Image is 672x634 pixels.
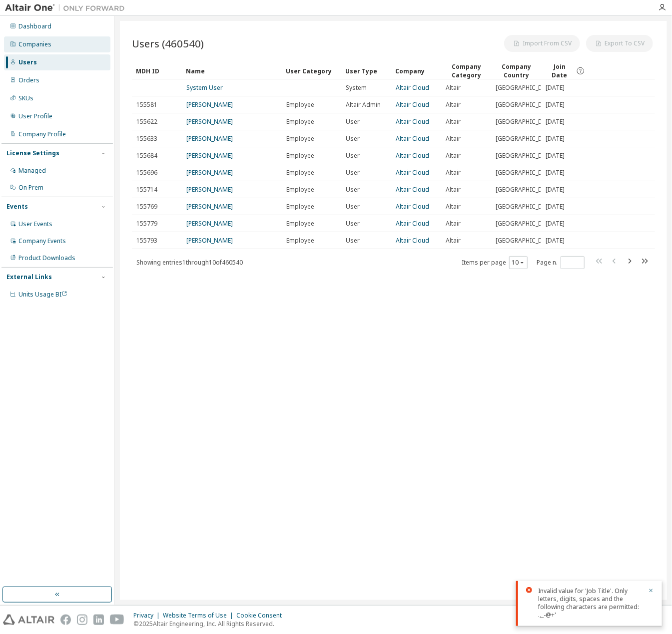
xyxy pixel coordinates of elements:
[396,236,429,245] a: Altair Cloud
[546,220,565,228] span: [DATE]
[163,612,236,620] div: Website Terms of Use
[286,118,314,126] span: Employee
[136,63,178,79] div: MDH ID
[546,101,565,109] span: [DATE]
[286,63,337,79] div: User Category
[446,152,461,160] span: Altair
[133,620,288,628] p: © 2025 Altair Engineering, Inc. All Rights Reserved.
[446,186,461,194] span: Altair
[18,22,51,30] div: Dashboard
[286,169,314,177] span: Employee
[110,615,124,625] img: youtube.svg
[395,63,437,79] div: Company
[446,169,461,177] span: Altair
[496,203,556,211] span: [GEOGRAPHIC_DATA]
[136,220,157,228] span: 155779
[18,290,67,299] span: Units Usage BI
[446,101,461,109] span: Altair
[546,118,565,126] span: [DATE]
[546,237,565,245] span: [DATE]
[18,220,52,228] div: User Events
[537,256,585,269] span: Page n.
[186,219,233,228] a: [PERSON_NAME]
[6,273,52,281] div: External Links
[18,94,33,102] div: SKUs
[186,168,233,177] a: [PERSON_NAME]
[136,186,157,194] span: 155714
[186,185,233,194] a: [PERSON_NAME]
[546,169,565,177] span: [DATE]
[346,152,360,160] span: User
[18,76,39,84] div: Orders
[18,254,75,262] div: Product Downloads
[18,112,52,120] div: User Profile
[496,152,556,160] span: [GEOGRAPHIC_DATA]
[496,118,556,126] span: [GEOGRAPHIC_DATA]
[136,203,157,211] span: 155769
[286,203,314,211] span: Employee
[586,35,653,52] button: Export To CSV
[18,40,51,48] div: Companies
[18,237,66,245] div: Company Events
[346,237,360,245] span: User
[496,220,556,228] span: [GEOGRAPHIC_DATA]
[446,84,461,92] span: Altair
[496,169,556,177] span: [GEOGRAPHIC_DATA]
[396,151,429,160] a: Altair Cloud
[286,237,314,245] span: Employee
[496,237,556,245] span: [GEOGRAPHIC_DATA]
[132,36,204,50] span: Users (460540)
[286,135,314,143] span: Employee
[136,152,157,160] span: 155684
[495,62,537,79] div: Company Country
[396,202,429,211] a: Altair Cloud
[93,615,104,625] img: linkedin.svg
[186,236,233,245] a: [PERSON_NAME]
[136,258,243,267] span: Showing entries 1 through 10 of 460540
[286,220,314,228] span: Employee
[462,256,528,269] span: Items per page
[446,220,461,228] span: Altair
[396,83,429,92] a: Altair Cloud
[546,186,565,194] span: [DATE]
[3,615,54,625] img: altair_logo.svg
[346,220,360,228] span: User
[346,101,381,109] span: Altair Admin
[186,134,233,143] a: [PERSON_NAME]
[18,58,37,66] div: Users
[18,130,66,138] div: Company Profile
[346,135,360,143] span: User
[60,615,71,625] img: facebook.svg
[286,152,314,160] span: Employee
[496,135,556,143] span: [GEOGRAPHIC_DATA]
[186,202,233,211] a: [PERSON_NAME]
[546,135,565,143] span: [DATE]
[133,612,163,620] div: Privacy
[136,101,157,109] span: 155581
[496,101,556,109] span: [GEOGRAPHIC_DATA]
[346,169,360,177] span: User
[496,186,556,194] span: [GEOGRAPHIC_DATA]
[346,84,367,92] span: System
[286,101,314,109] span: Employee
[186,83,223,92] a: System User
[18,167,46,175] div: Managed
[136,237,157,245] span: 155793
[512,259,525,267] button: 10
[538,587,642,619] div: Invalid value for 'Job Title'. Only letters, digits, spaces and the following characters are perm...
[546,84,565,92] span: [DATE]
[446,118,461,126] span: Altair
[18,184,43,192] div: On Prem
[346,118,360,126] span: User
[186,151,233,160] a: [PERSON_NAME]
[136,169,157,177] span: 155696
[446,203,461,211] span: Altair
[345,63,387,79] div: User Type
[446,135,461,143] span: Altair
[546,152,565,160] span: [DATE]
[186,63,278,79] div: Name
[77,615,87,625] img: instagram.svg
[346,203,360,211] span: User
[136,118,157,126] span: 155622
[396,219,429,228] a: Altair Cloud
